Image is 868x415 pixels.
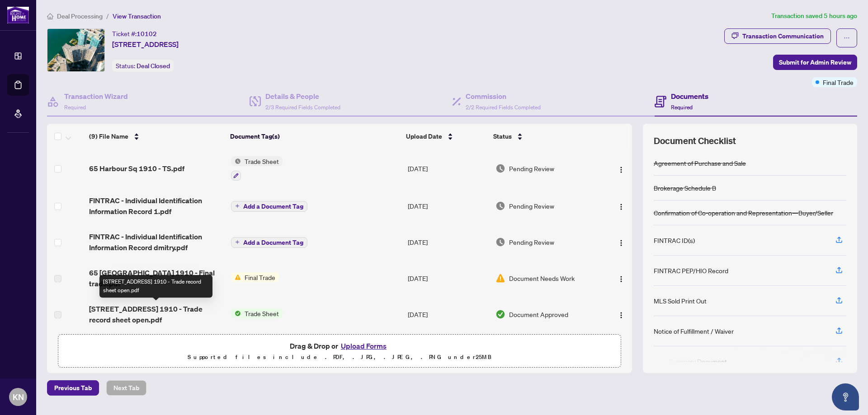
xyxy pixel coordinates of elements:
[226,124,403,149] th: Document Tag(s)
[466,104,541,111] span: 2/2 Required Fields Completed
[265,91,340,102] h4: Details & People
[404,188,492,224] td: [DATE]
[106,380,146,396] button: Next Tab
[404,224,492,260] td: [DATE]
[618,312,625,319] img: Logo
[823,77,854,87] span: Final Trade
[466,91,541,102] h4: Commission
[137,30,157,38] span: 10102
[654,208,833,218] div: Confirmation of Co-operation and Representation—Buyer/Seller
[493,131,512,141] span: Status
[654,296,707,306] div: MLS Sold Print Out
[113,12,161,20] span: View Transaction
[89,267,223,289] span: 65 [GEOGRAPHIC_DATA] 1910 - Final trade.pdf
[89,195,223,217] span: FINTRAC - Individual Identification Information Record 1.pdf
[509,273,575,283] span: Document Needs Work
[112,28,157,39] div: Ticket #:
[614,161,628,176] button: Logo
[618,275,625,283] img: Logo
[495,309,505,319] img: Document Status
[235,240,240,244] span: plus
[241,308,283,318] span: Trade Sheet
[844,35,850,41] span: ellipsis
[106,11,109,21] li: /
[614,199,628,213] button: Logo
[654,135,736,147] span: Document Checklist
[47,13,53,19] span: home
[773,55,857,70] button: Submit for Admin Review
[241,156,283,166] span: Trade Sheet
[509,201,554,211] span: Pending Review
[779,55,851,70] span: Submit for Admin Review
[742,29,824,43] div: Transaction Communication
[54,381,92,395] span: Previous Tab
[490,124,599,149] th: Status
[13,391,24,403] span: KN
[495,273,505,283] img: Document Status
[89,131,128,141] span: (9) File Name
[47,29,104,71] img: IMG-C12118319_1.jpg
[654,183,716,193] div: Brokerage Schedule B
[231,200,307,212] button: Add a Document Tag
[243,239,303,246] span: Add a Document Tag
[614,235,628,249] button: Logo
[265,104,340,111] span: 2/3 Required Fields Completed
[509,309,568,319] span: Document Approved
[235,204,240,208] span: plus
[406,131,442,141] span: Upload Date
[231,272,241,282] img: Status Icon
[618,203,625,210] img: Logo
[85,124,226,149] th: (9) File Name
[89,231,223,253] span: FINTRAC - Individual Identification Information Record dmitry.pdf
[509,237,554,247] span: Pending Review
[671,91,708,102] h4: Documents
[241,272,279,282] span: Final Trade
[618,166,625,173] img: Logo
[231,156,283,181] button: Status IconTrade Sheet
[231,156,241,166] img: Status Icon
[724,28,831,44] button: Transaction Communication
[290,340,389,352] span: Drag & Drop or
[231,201,307,212] button: Add a Document Tag
[64,91,128,102] h4: Transaction Wizard
[243,203,303,210] span: Add a Document Tag
[112,60,174,72] div: Status:
[654,326,734,336] div: Notice of Fulfillment / Waiver
[654,158,746,168] div: Agreement of Purchase and Sale
[57,12,103,20] span: Deal Processing
[7,7,29,23] img: logo
[495,163,505,173] img: Document Status
[404,149,492,188] td: [DATE]
[654,266,728,275] div: FINTRAC PEP/HIO Record
[64,104,86,111] span: Required
[771,11,857,21] article: Transaction saved 5 hours ago
[614,307,628,322] button: Logo
[64,352,615,363] p: Supported files include .PDF, .JPG, .JPEG, .PNG under 25 MB
[509,163,554,173] span: Pending Review
[58,335,621,368] span: Drag & Drop orUpload FormsSupported files include .PDF, .JPG, .JPEG, .PNG under25MB
[338,340,389,352] button: Upload Forms
[495,237,505,247] img: Document Status
[231,272,279,282] button: Status IconFinal Trade
[99,275,212,298] div: [STREET_ADDRESS] 1910 - Trade record sheet open.pdf
[231,236,307,248] button: Add a Document Tag
[495,201,505,211] img: Document Status
[47,380,99,396] button: Previous Tab
[618,239,625,247] img: Logo
[231,237,307,248] button: Add a Document Tag
[832,383,859,410] button: Open asap
[654,235,695,245] div: FINTRAC ID(s)
[671,104,693,111] span: Required
[614,271,628,285] button: Logo
[89,303,223,325] span: [STREET_ADDRESS] 1910 - Trade record sheet open.pdf
[231,308,283,318] button: Status IconTrade Sheet
[112,39,179,50] span: [STREET_ADDRESS]
[137,62,170,70] span: Deal Closed
[231,308,241,318] img: Status Icon
[89,163,184,174] span: 65 Harbour Sq 1910 - TS.pdf
[404,296,492,332] td: [DATE]
[404,260,492,296] td: [DATE]
[402,124,490,149] th: Upload Date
